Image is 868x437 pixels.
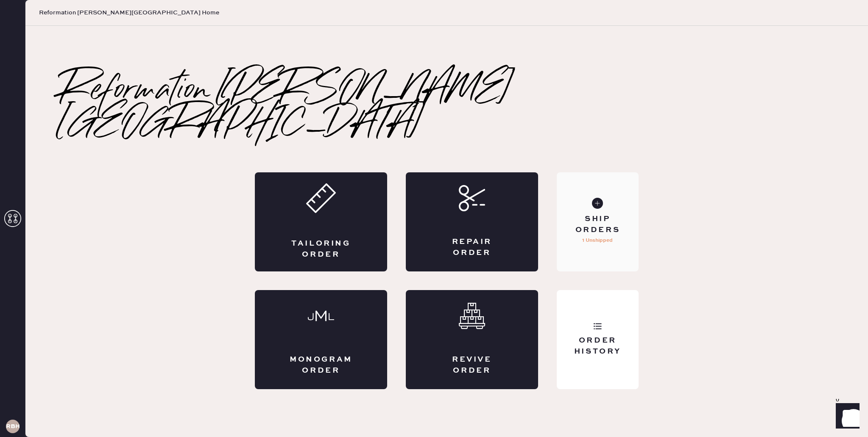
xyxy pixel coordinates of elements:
[59,74,834,142] h2: Reformation [PERSON_NAME][GEOGRAPHIC_DATA]
[828,399,864,435] iframe: Front Chat
[289,354,353,376] div: Monogram Order
[582,235,613,246] p: 1 Unshipped
[6,423,20,429] h3: RBHA
[564,214,632,235] div: Ship Orders
[39,8,219,17] span: Reformation [PERSON_NAME][GEOGRAPHIC_DATA] Home
[289,238,353,260] div: Tailoring Order
[440,354,504,376] div: Revive order
[564,335,632,357] div: Order History
[440,237,504,258] div: Repair Order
